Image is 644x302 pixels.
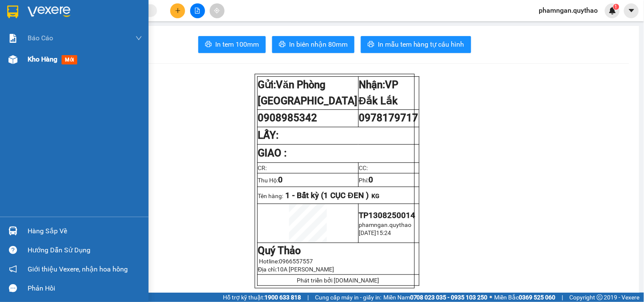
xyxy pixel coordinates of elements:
button: aim [210,3,225,18]
img: warehouse-icon [8,55,17,64]
span: 1 [615,4,618,10]
td: Phí: [358,173,419,187]
div: Hàng sắp về [28,225,142,238]
span: printer [205,41,212,49]
td: CC: [358,162,419,173]
button: printerIn biên nhận 80mm [272,36,354,53]
span: In tem 100mm [215,39,259,50]
span: phamngan.quythao [359,221,412,228]
span: mới [62,55,77,64]
span: Báo cáo [28,33,53,43]
span: question-circle [9,246,17,254]
td: Thu Hộ: [257,173,358,187]
span: down [135,35,142,42]
span: | [562,293,563,302]
img: warehouse-icon [8,226,17,235]
span: message [9,284,17,292]
td: Phát triển bởi [DOMAIN_NAME] [257,275,419,286]
span: Hỗ trợ kỹ thuật: [223,293,301,302]
sup: 1 [613,4,619,10]
strong: 0369 525 060 [519,294,556,301]
strong: 1900 633 818 [264,294,301,301]
span: copyright [597,294,603,300]
span: caret-down [628,7,636,14]
strong: GIAO : [258,147,287,159]
button: printerIn tem 100mm [198,36,266,53]
span: Địa chỉ: [258,266,335,273]
span: phamngan.quythao [532,5,605,16]
span: In mẫu tem hàng tự cấu hình [378,39,464,50]
span: 10A [PERSON_NAME] [277,266,335,273]
span: 0908985342 [258,112,318,124]
strong: 0708 023 035 - 0935 103 250 [410,294,488,301]
span: 0 [278,175,283,185]
span: file-add [194,8,200,14]
span: 15:24 [377,229,391,236]
img: logo-vxr [7,6,18,18]
span: aim [214,8,220,14]
button: printerIn mẫu tem hàng tự cấu hình [361,36,471,53]
span: | [307,293,309,302]
span: Miền Bắc [495,293,556,302]
strong: Nhận: [359,79,399,107]
strong: Quý Thảo [258,245,301,257]
span: 0 [369,175,374,185]
span: Văn Phòng [GEOGRAPHIC_DATA] [258,79,358,107]
td: CR: [257,162,358,173]
span: [DATE] [359,229,377,236]
span: In biên nhận 80mm [289,39,348,50]
span: printer [279,41,286,49]
span: 0978179717 [359,112,419,124]
strong: Gửi: [258,79,358,107]
button: plus [170,3,185,18]
span: TP1308250014 [359,211,416,220]
span: Giới thiệu Vexere, nhận hoa hồng [28,264,128,274]
strong: LẤY: [258,129,279,141]
span: KG [371,193,380,199]
span: 0966557557 [279,258,313,265]
span: 1 - Bất kỳ (1 CỤC ĐEN ) [286,191,369,200]
span: Kho hàng [28,55,57,63]
span: Cung cấp máy in - giấy in: [315,293,381,302]
p: Tên hàng: [258,191,419,200]
div: Hướng dẫn sử dụng [28,244,142,257]
img: icon-new-feature [609,7,616,14]
span: notification [9,265,17,273]
div: Phản hồi [28,282,142,295]
span: plus [175,8,181,14]
button: caret-down [624,3,639,18]
span: VP Đắk Lắk [359,79,399,107]
span: Miền Nam [383,293,488,302]
img: solution-icon [8,34,17,43]
button: file-add [190,3,205,18]
span: printer [368,41,374,49]
span: Hotline: [259,258,313,265]
span: ⚪️ [490,296,492,299]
